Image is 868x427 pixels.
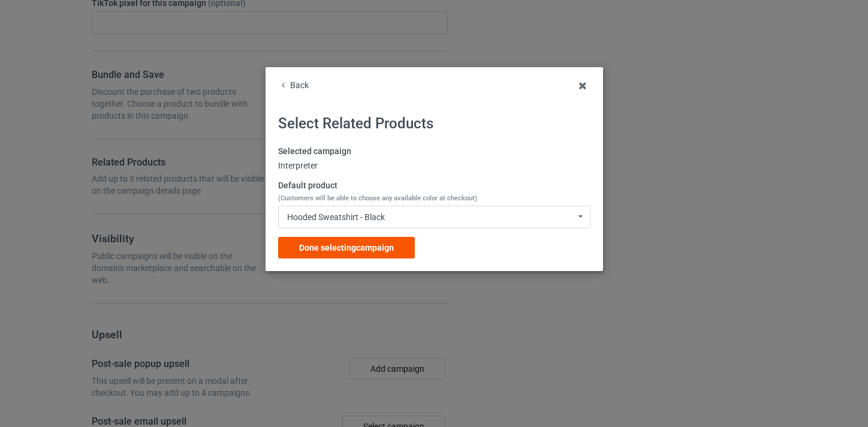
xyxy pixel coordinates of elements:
label: Selected campaign [278,146,590,158]
div: Interpreter [278,160,590,172]
h2: Select Related Products [278,115,590,133]
div: Hooded Sweatshirt - Black [287,213,385,221]
div: Back [278,80,590,92]
span: Done selecting campaign [299,243,394,252]
span: (Customers will be able to choose any available color at checkout) [278,194,477,202]
label: Default product [278,180,590,203]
